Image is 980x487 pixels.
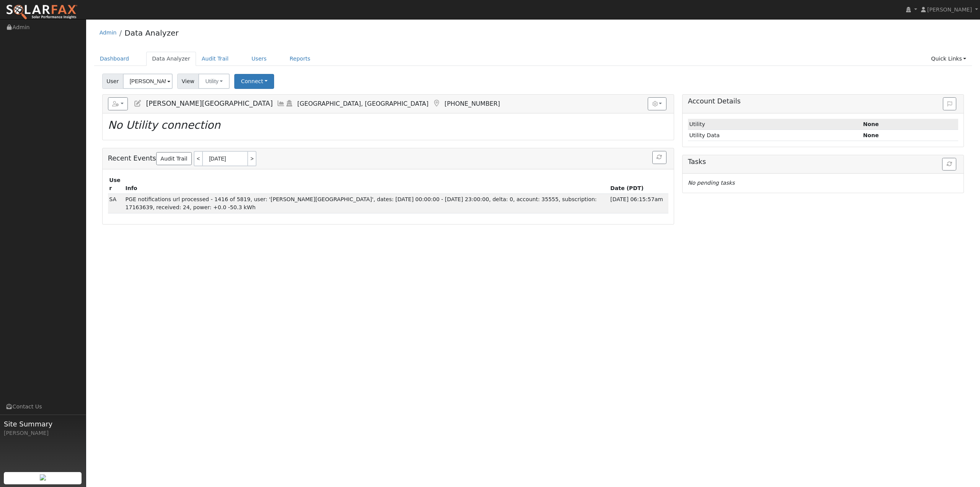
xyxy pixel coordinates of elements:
[177,74,199,89] span: View
[40,474,46,480] img: retrieve
[102,74,123,89] span: User
[196,52,234,66] a: Audit Trail
[609,175,668,194] th: Date (PDT)
[124,28,178,38] a: Data Analyzer
[277,100,285,107] a: Multi-Series Graph
[108,194,124,213] td: SDP Admin
[863,132,879,138] strong: None
[108,119,220,131] i: No Utility connection
[609,194,668,213] td: [DATE] 06:15:57am
[146,52,196,66] a: Data Analyzer
[927,7,972,13] span: [PERSON_NAME]
[925,52,972,66] a: Quick Links
[943,97,956,110] button: Issue History
[94,52,135,66] a: Dashboard
[297,100,429,107] span: [GEOGRAPHIC_DATA], [GEOGRAPHIC_DATA]
[156,152,192,165] a: Audit Trail
[4,419,82,429] span: Site Summary
[248,151,256,166] a: >
[108,175,124,194] th: User
[688,97,958,105] h5: Account Details
[863,121,879,127] strong: ID: null, authorized: None
[194,151,202,166] a: <
[688,158,958,166] h5: Tasks
[123,74,173,89] input: Select a User
[4,429,82,437] div: [PERSON_NAME]
[108,151,668,166] h5: Recent Events
[284,52,316,66] a: Reports
[234,74,274,89] button: Connect
[246,52,273,66] a: Users
[285,100,294,107] a: Login As (last Never)
[6,4,78,20] img: SolarFax
[124,194,609,213] td: PGE notifications url processed - 1416 of 5819, user: '[PERSON_NAME][GEOGRAPHIC_DATA]', dates: [D...
[942,158,956,171] button: Refresh
[444,100,500,107] span: [PHONE_NUMBER]
[688,180,735,186] i: No pending tasks
[688,119,862,130] td: Utility
[688,130,862,141] td: Utility Data
[652,151,666,164] button: Refresh
[100,30,117,36] a: Admin
[134,100,142,107] a: Edit User (35178)
[124,175,609,194] th: Info
[432,100,441,107] a: Map
[198,74,230,89] button: Utility
[146,100,273,107] span: [PERSON_NAME][GEOGRAPHIC_DATA]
